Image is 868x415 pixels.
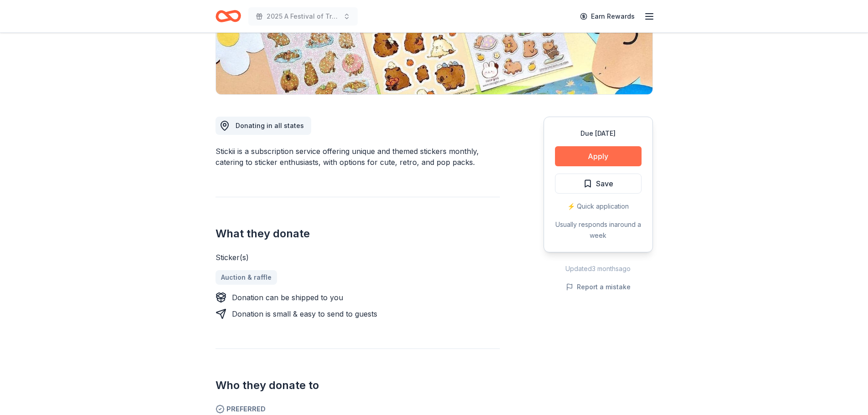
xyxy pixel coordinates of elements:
button: Save [555,174,642,194]
div: Updated 3 months ago [544,263,653,274]
div: ⚡️ Quick application [555,201,642,212]
h2: Who they donate to [216,378,500,393]
div: Usually responds in around a week [555,219,642,241]
span: 2025 A Festival of Trees Event [267,11,339,22]
span: Preferred [216,404,500,415]
button: Report a mistake [566,282,631,292]
div: Due [DATE] [555,128,642,139]
div: Stickii is a subscription service offering unique and themed stickers monthly, catering to sticke... [216,146,500,168]
span: Donating in all states [236,122,304,129]
div: Donation can be shipped to you [232,292,343,303]
button: 2025 A Festival of Trees Event [248,7,358,26]
a: Earn Rewards [575,8,640,25]
span: Save [596,178,613,190]
a: Home [216,5,241,27]
h2: What they donate [216,226,500,241]
div: Sticker(s) [216,252,500,263]
a: Auction & raffle [216,270,277,285]
div: Donation is small & easy to send to guests [232,308,377,319]
button: Apply [555,146,642,166]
